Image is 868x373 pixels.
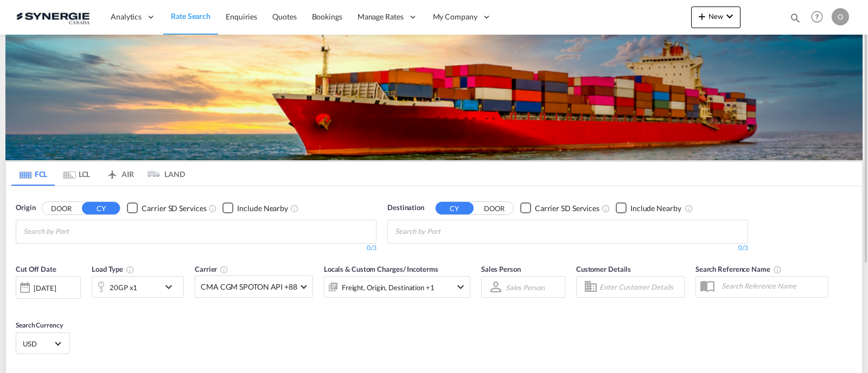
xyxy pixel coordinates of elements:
[106,168,119,176] md-icon: icon-airplane
[82,202,120,214] button: CY
[454,280,467,293] md-icon: icon-chevron-down
[358,11,404,22] span: Manage Rates
[616,202,681,214] md-checkbox: Checkbox No Ink
[535,203,599,214] div: Carrier SD Services
[11,162,185,186] md-pagination-wrapper: Use the left and right arrow keys to navigate between tabs
[773,265,782,274] md-icon: Your search will be saved by the below given name
[171,11,210,21] span: Rate Search
[312,12,342,21] span: Bookings
[226,12,257,21] span: Enquiries
[222,202,288,214] md-checkbox: Checkbox No Ink
[789,12,801,28] div: icon-magnify
[599,279,681,295] input: Enter Customer Details
[23,223,126,240] input: Chips input.
[42,202,80,214] button: DOOR
[475,202,513,214] button: DOOR
[92,276,184,298] div: 20GP x1icon-chevron-down
[630,203,681,214] div: Include Nearby
[22,336,64,351] md-select: Select Currency: $ USDUnited States Dollar
[576,265,631,273] span: Customer Details
[16,298,24,312] md-datepicker: Select
[22,220,131,240] md-chips-wrap: Chips container with autocompletion. Enter the text area, type text to search, and then use the u...
[832,8,849,25] div: O
[162,280,181,293] md-icon: icon-chevron-down
[691,6,741,28] button: icon-plus 400-fgNewicon-chevron-down
[481,265,521,273] span: Sales Person
[23,339,53,349] span: USD
[808,8,832,27] div: Help
[789,12,801,24] md-icon: icon-magnify
[342,280,435,295] div: Freight Origin Destination Factory Stuffing
[272,12,296,21] span: Quotes
[505,279,546,295] md-select: Sales Person
[237,203,288,214] div: Include Nearby
[142,162,185,186] md-tab-item: LAND
[208,204,217,213] md-icon: Unchecked: Search for CY (Container Yard) services for all selected carriers.Checked : Search for...
[16,202,35,213] span: Origin
[16,5,90,29] img: 1f56c880d42311ef80fc7dca854c8e59.png
[685,204,693,213] md-icon: Unchecked: Ignores neighbouring ports when fetching rates.Checked : Includes neighbouring ports w...
[55,162,98,186] md-tab-item: LCL
[520,202,599,214] md-checkbox: Checkbox No Ink
[195,265,228,273] span: Carrier
[716,278,828,294] input: Search Reference Name
[602,204,610,213] md-icon: Unchecked: Search for CY (Container Yard) services for all selected carriers.Checked : Search for...
[142,203,206,214] div: Carrier SD Services
[5,35,863,160] img: LCL+%26+FCL+BACKGROUND.png
[11,162,55,186] md-tab-item: FCL
[695,10,709,23] md-icon: icon-plus 400-fg
[808,8,826,26] span: Help
[92,265,135,273] span: Load Type
[387,244,748,253] div: 0/3
[126,265,135,274] md-icon: icon-information-outline
[695,12,736,21] span: New
[127,202,206,214] md-checkbox: Checkbox No Ink
[220,265,228,274] md-icon: The selected Trucker/Carrierwill be displayed in the rate results If the rates are from another f...
[111,11,142,22] span: Analytics
[324,265,438,273] span: Locals & Custom Charges
[16,244,376,253] div: 0/3
[695,265,782,273] span: Search Reference Name
[16,265,56,273] span: Cut Off Date
[387,202,424,213] span: Destination
[436,202,474,214] button: CY
[433,11,477,22] span: My Company
[324,276,470,298] div: Freight Origin Destination Factory Stuffingicon-chevron-down
[110,280,137,295] div: 20GP x1
[290,204,299,213] md-icon: Unchecked: Ignores neighbouring ports when fetching rates.Checked : Includes neighbouring ports w...
[16,321,63,329] span: Search Currency
[723,10,736,23] md-icon: icon-chevron-down
[201,282,297,292] span: CMA CGM SPOTON API +88
[393,220,502,240] md-chips-wrap: Chips container with autocompletion. Enter the text area, type text to search, and then use the u...
[34,283,56,293] div: [DATE]
[98,162,142,186] md-tab-item: AIR
[403,265,438,273] span: / Incoterms
[395,223,498,240] input: Chips input.
[16,276,81,299] div: [DATE]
